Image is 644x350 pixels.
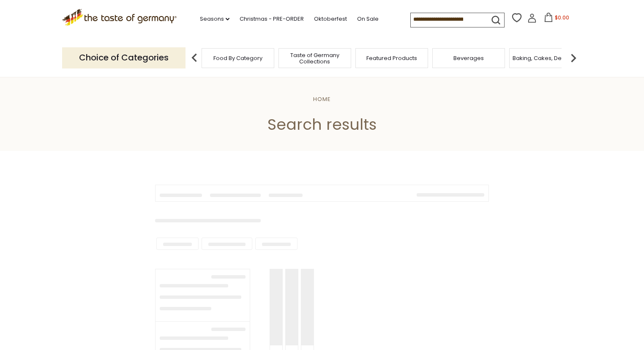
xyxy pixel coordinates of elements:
a: Beverages [453,55,484,61]
a: Home [313,95,331,103]
a: Food By Category [213,55,262,61]
a: Seasons [200,14,229,24]
a: Oktoberfest [314,14,347,24]
span: $0.00 [555,14,569,21]
a: Christmas - PRE-ORDER [240,14,304,24]
h1: Search results [26,115,618,134]
p: Choice of Categories [62,47,186,68]
a: Taste of Germany Collections [281,52,349,65]
img: previous arrow [186,49,203,66]
img: next arrow [565,49,582,66]
a: On Sale [357,14,379,24]
a: Baking, Cakes, Desserts [513,55,578,61]
button: $0.00 [538,13,574,25]
a: Featured Products [366,55,417,61]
